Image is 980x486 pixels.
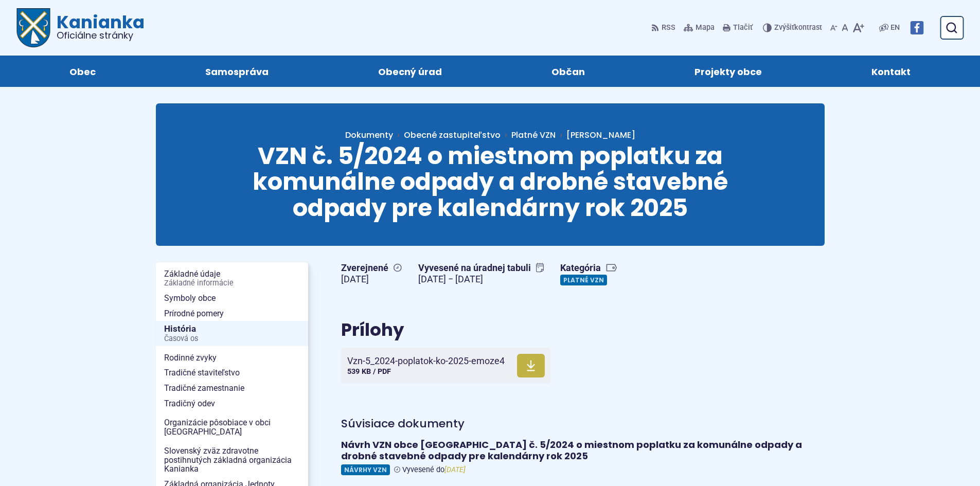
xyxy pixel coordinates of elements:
span: Mapa [696,22,715,34]
span: Kategória [560,262,617,274]
span: Tradičný odev [164,396,300,411]
span: Prírodné pomery [164,306,300,321]
button: Tlačiť [721,17,755,39]
a: Vzn-5_2024-poplatok-ko-2025-emoze4 539 KB / PDF [341,348,551,384]
a: EN [888,22,902,34]
span: Organizácie pôsobiace v obci [GEOGRAPHIC_DATA] [164,415,300,439]
button: Zväčšiť veľkosť písma [850,17,866,39]
a: Obecné zastupiteľstvo [404,129,511,141]
button: Zvýšiťkontrast [763,17,824,39]
span: Tlačiť [733,24,753,32]
a: Kontakt [827,56,955,87]
span: Obec [69,56,96,87]
span: Obecný úrad [378,56,442,87]
span: [PERSON_NAME] [566,129,635,141]
span: Občan [551,56,585,87]
a: Návrh VZN obce [GEOGRAPHIC_DATA] č. 5/2024 o miestnom poplatku za komunálne odpady a drobné stave... [341,439,825,475]
span: Základné údaje [164,266,300,291]
span: Tradičné staviteľstvo [164,365,300,381]
span: 539 KB / PDF [347,367,391,376]
span: Kanianka [50,13,145,40]
a: HistóriaČasová os [156,321,308,346]
span: EN [890,22,900,34]
span: Projekty obce [694,56,762,87]
a: Slovenský zväz zdravotne postihnutých základná organizácia Kanianka [156,443,308,477]
span: kontrast [774,24,822,32]
span: História [164,321,300,346]
span: RSS [662,22,675,34]
a: Prírodné pomery [156,306,308,321]
span: Oficiálne stránky [57,31,145,40]
span: Slovenský zväz zdravotne postihnutých základná organizácia Kanianka [164,443,300,477]
span: Zvýšiť [774,23,794,32]
span: Samospráva [205,56,269,87]
span: Tradičné zamestnanie [164,381,300,396]
a: Rodinné zvyky [156,350,308,366]
a: Obec [25,56,140,87]
a: RSS [651,17,678,39]
h4: Návrh VZN obce [GEOGRAPHIC_DATA] č. 5/2024 o miestnom poplatku za komunálne odpady a drobné stave... [341,439,825,462]
a: Organizácie pôsobiace v obci [GEOGRAPHIC_DATA] [156,415,308,439]
button: Zmenšiť veľkosť písma [828,17,840,39]
a: Logo Kanianka, prejsť na domovskú stránku. [16,8,145,47]
figcaption: [DATE] [341,274,402,285]
span: VZN č. 5/2024 o miestnom poplatku za komunálne odpady a drobné stavebné odpady pre kalendárny rok... [253,139,728,224]
a: Dokumenty [345,129,404,141]
span: Vyvesené na úradnej tabuli [418,262,544,274]
button: Nastaviť pôvodnú veľkosť písma [840,17,850,39]
a: Symboly obce [156,291,308,306]
a: Tradičný odev [156,396,308,411]
h4: Súvisiace dokumenty [341,417,706,431]
a: Projekty obce [650,56,807,87]
img: Prejsť na Facebook stránku [910,21,923,34]
span: Základné informácie [164,279,300,287]
a: Samospráva [161,56,313,87]
h2: Prílohy [341,320,706,339]
span: Zverejnené [341,262,402,274]
figcaption: [DATE] − [DATE] [418,274,544,285]
a: Tradičné zamestnanie [156,381,308,396]
a: [PERSON_NAME] [556,129,635,141]
a: Mapa [682,17,717,39]
a: Obecný úrad [333,56,486,87]
span: Časová os [164,335,300,343]
span: Rodinné zvyky [164,350,300,366]
a: Základné údajeZákladné informácie [156,266,308,291]
a: Platné VZN [511,129,556,141]
img: Prejsť na domovskú stránku [16,8,50,47]
span: Obecné zastupiteľstvo [404,129,501,141]
span: Kontakt [871,56,911,87]
a: Občan [507,56,630,87]
span: Dokumenty [345,129,393,141]
span: Vzn-5_2024-poplatok-ko-2025-emoze4 [347,356,505,366]
a: Platné VZN [560,275,607,285]
span: Symboly obce [164,291,300,306]
a: Tradičné staviteľstvo [156,365,308,381]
